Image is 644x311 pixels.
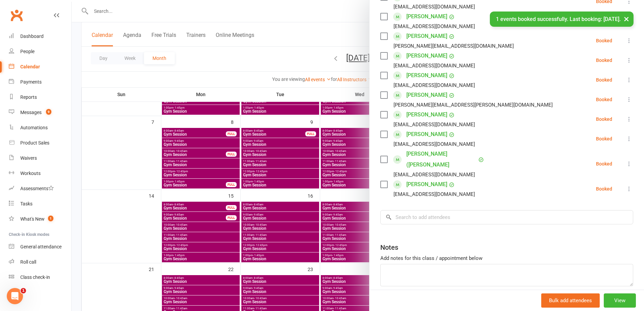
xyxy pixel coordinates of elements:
[596,97,612,102] div: Booked
[20,49,34,54] div: People
[406,179,447,190] a: [PERSON_NAME]
[9,212,71,227] a: What's New1
[406,109,447,120] a: [PERSON_NAME]
[8,7,25,24] a: Clubworx
[9,239,71,254] a: General attendance kiosk mode
[20,171,41,176] div: Workouts
[604,293,636,308] button: View
[9,254,71,270] a: Roll call
[9,105,71,120] a: Messages 9
[393,101,553,109] div: [PERSON_NAME][EMAIL_ADDRESS][PERSON_NAME][DOMAIN_NAME]
[20,155,37,161] div: Waivers
[9,120,71,135] a: Automations
[541,293,600,308] button: Bulk add attendees
[20,110,42,115] div: Messages
[20,274,50,280] div: Class check-in
[9,151,71,166] a: Waivers
[9,44,71,59] a: People
[9,90,71,105] a: Reports
[393,190,475,199] div: [EMAIL_ADDRESS][DOMAIN_NAME]
[393,120,475,129] div: [EMAIL_ADDRESS][DOMAIN_NAME]
[20,94,37,100] div: Reports
[9,135,71,151] a: Product Sales
[596,186,612,191] div: Booked
[596,161,612,166] div: Booked
[21,288,26,293] span: 1
[20,186,54,191] div: Assessments
[380,254,633,262] div: Add notes for this class / appointment below
[20,34,44,39] div: Dashboard
[393,81,475,90] div: [EMAIL_ADDRESS][DOMAIN_NAME]
[20,201,32,206] div: Tasks
[393,170,475,179] div: [EMAIL_ADDRESS][DOMAIN_NAME]
[393,140,475,149] div: [EMAIL_ADDRESS][DOMAIN_NAME]
[48,216,53,221] span: 1
[380,210,633,224] input: Search to add attendees
[20,125,48,130] div: Automations
[9,181,71,196] a: Assessments
[46,109,51,115] span: 9
[596,117,612,121] div: Booked
[620,12,633,26] button: ×
[596,58,612,63] div: Booked
[20,216,45,222] div: What's New
[406,90,447,101] a: [PERSON_NAME]
[20,259,36,265] div: Roll call
[406,70,447,81] a: [PERSON_NAME]
[7,288,23,304] iframe: Intercom live chat
[406,50,447,61] a: [PERSON_NAME]
[380,243,398,252] div: Notes
[20,244,62,249] div: General attendance
[406,31,447,42] a: [PERSON_NAME]
[596,77,612,82] div: Booked
[9,74,71,90] a: Payments
[596,136,612,141] div: Booked
[20,140,49,146] div: Product Sales
[9,196,71,212] a: Tasks
[20,64,40,69] div: Calendar
[9,166,71,181] a: Workouts
[393,61,475,70] div: [EMAIL_ADDRESS][DOMAIN_NAME]
[9,29,71,44] a: Dashboard
[596,38,612,43] div: Booked
[9,59,71,74] a: Calendar
[20,79,42,85] div: Payments
[9,270,71,285] a: Class kiosk mode
[393,2,475,11] div: [EMAIL_ADDRESS][DOMAIN_NAME]
[393,42,514,50] div: [PERSON_NAME][EMAIL_ADDRESS][DOMAIN_NAME]
[406,149,477,170] a: [PERSON_NAME] ([PERSON_NAME]
[490,12,634,27] div: 1 events booked successfully. Last booking: [DATE].
[406,129,447,140] a: [PERSON_NAME]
